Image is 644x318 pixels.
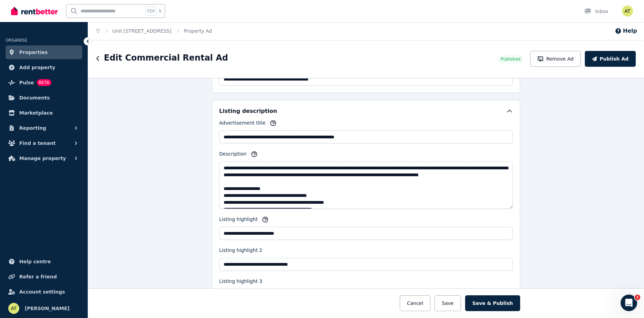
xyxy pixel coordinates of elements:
span: Ctrl [146,7,156,15]
label: Advertisement title [219,119,266,129]
button: Find a tenant [6,136,82,150]
span: BETA [37,79,51,86]
h5: Listing description [219,107,277,115]
span: Pulse [19,78,34,87]
span: Add property [19,63,55,72]
a: Help centre [6,255,82,268]
h1: Edit Commercial Rental Ad [104,52,228,63]
img: RentBetter [11,6,58,16]
div: Inbox [584,8,608,15]
span: Manage property [19,154,66,162]
span: Refer a friend [19,273,57,281]
span: Account settings [19,288,65,296]
a: Add property [6,61,82,74]
label: Listing highlight 2 [219,247,262,256]
a: Refer a friend [6,270,82,284]
span: Documents [19,94,50,102]
button: Reporting [6,121,82,135]
label: Listing highlight [219,216,258,225]
button: Save & Publish [465,295,520,311]
a: Documents [6,91,82,105]
span: ORGANISE [6,38,27,43]
span: Published [501,56,520,62]
label: Description [219,150,247,160]
label: Listing highlight 3 [219,278,262,287]
span: [PERSON_NAME] [25,304,69,312]
button: Save [434,295,461,311]
nav: Breadcrumb [88,22,220,40]
img: Arlia Tillock [8,303,19,314]
button: Help [615,27,637,35]
button: Remove Ad [530,51,581,67]
span: Properties [19,48,48,56]
span: Marketplace [19,109,53,117]
span: Help centre [19,257,51,266]
a: Marketplace [6,106,82,120]
a: Unit [STREET_ADDRESS] [112,28,172,34]
img: Arlia Tillock [622,6,633,17]
iframe: Intercom live chat [621,295,637,311]
span: 1 [635,295,640,300]
a: PulseBETA [6,76,82,89]
button: Publish Ad [585,51,636,67]
span: k [159,8,161,14]
a: Properties [6,45,82,59]
span: Find a tenant [19,139,56,147]
a: Account settings [6,285,82,299]
a: Property Ad [184,28,212,34]
button: Manage property [6,151,82,165]
span: Reporting [19,124,46,132]
button: Cancel [400,295,430,311]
